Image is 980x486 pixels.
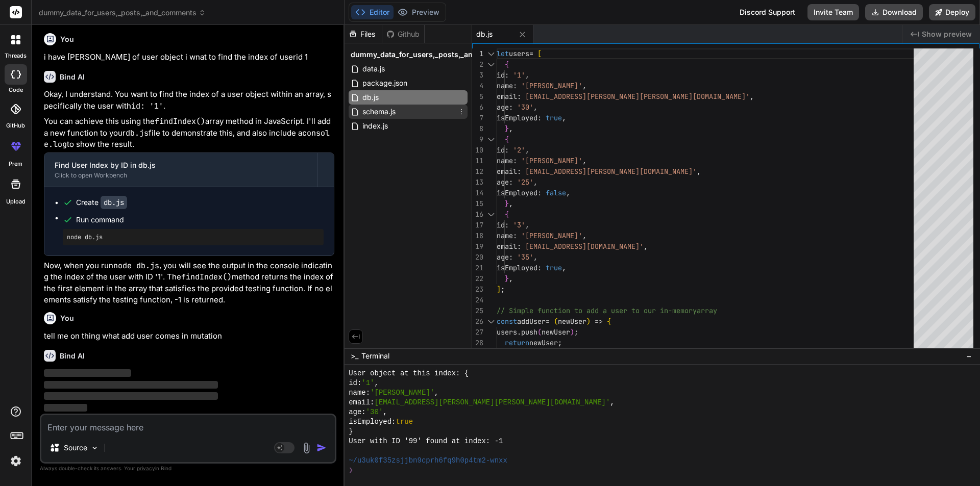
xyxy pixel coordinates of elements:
button: Editor [351,5,394,19]
span: ( [554,317,558,326]
span: : [505,220,509,229]
span: : [505,70,509,80]
span: schema.js [361,106,397,118]
span: , [582,231,586,240]
span: , [383,407,387,417]
div: Click to open Workbench [55,171,307,180]
span: ; [558,338,562,347]
span: let [497,49,509,58]
p: i have [PERSON_NAME] of user object i wnat to find the index of userid 1 [44,52,334,63]
span: isEmployed [497,188,537,197]
span: : [537,113,542,122]
span: age: [349,407,366,417]
span: '35' [517,252,533,262]
span: '[PERSON_NAME]' [521,156,582,165]
span: , [533,252,537,262]
span: package.json [361,77,408,89]
div: 16 [472,209,483,220]
span: ‌ [44,404,87,412]
code: db.js [126,128,149,138]
span: } [505,199,509,208]
span: ~/u3uk0f35zsjjbn9cprh6fq9h0p4tm2-wnxx [349,456,507,466]
button: Find User Index by ID in db.jsClick to open Workbench [44,153,317,187]
span: ] [497,285,501,294]
span: , [566,188,570,197]
span: : [509,177,513,187]
div: Github [382,29,424,39]
span: = [546,317,550,326]
span: ( [537,327,542,337]
div: 15 [472,198,483,209]
span: , [750,92,754,101]
span: newUser [542,327,570,337]
span: name [497,156,513,165]
span: [EMAIL_ADDRESS][DOMAIN_NAME]' [525,242,644,251]
img: attachment [301,442,312,454]
span: return [505,338,529,347]
span: name [497,231,513,240]
span: : [513,81,517,90]
span: array [697,306,717,315]
span: id [497,145,505,155]
span: , [434,388,438,398]
span: dummy_data_for_users,_posts,_and_comments [351,49,518,60]
span: [EMAIL_ADDRESS][PERSON_NAME][DOMAIN_NAME]' [525,167,697,176]
div: 25 [472,305,483,316]
span: , [525,145,529,155]
div: 11 [472,156,483,166]
span: '1' [513,70,525,80]
span: ❯ [349,466,354,475]
div: 6 [472,102,483,113]
h6: Bind AI [60,72,85,82]
div: 23 [472,284,483,295]
div: 7 [472,113,483,123]
span: ‌ [44,369,131,377]
span: ; [574,327,578,337]
code: db.js [101,196,127,209]
span: id [497,220,505,229]
button: Download [865,4,923,20]
span: , [562,263,566,272]
span: '1' [361,378,374,388]
span: email [497,167,517,176]
p: You can achieve this using the array method in JavaScript. I'll add a new function to your file t... [44,116,334,150]
h6: Bind AI [60,351,85,361]
span: '[PERSON_NAME]' [521,81,582,90]
span: index.js [361,120,389,132]
div: 24 [472,295,483,305]
span: , [533,177,537,187]
div: Click to collapse the range. [484,48,498,59]
div: Click to collapse the range. [484,134,498,145]
span: true [396,417,413,427]
p: Now, when you run , you will see the output in the console indicating the index of the user with ... [44,260,334,306]
span: , [582,81,586,90]
span: name [497,81,513,90]
div: 22 [472,273,483,284]
button: Preview [394,5,444,19]
code: findIndex() [181,272,232,282]
span: : [517,167,521,176]
p: Source [64,443,87,453]
span: email [497,92,517,101]
span: : [505,145,509,155]
div: 5 [472,91,483,102]
span: : [509,252,513,262]
span: users [497,327,517,337]
span: { [607,317,611,326]
span: false [546,188,566,197]
div: 27 [472,327,483,338]
span: '[PERSON_NAME]' [370,388,434,398]
span: '[PERSON_NAME]' [521,231,582,240]
span: , [644,242,648,251]
div: 10 [472,145,483,156]
span: : [537,263,542,272]
code: id: '1' [131,101,163,111]
span: age [497,252,509,262]
span: name: [349,388,370,398]
div: Click to collapse the range. [484,316,498,327]
span: { [505,135,509,144]
span: age [497,177,509,187]
span: '3' [513,220,525,229]
span: privacy [137,465,155,471]
span: { [505,210,509,219]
